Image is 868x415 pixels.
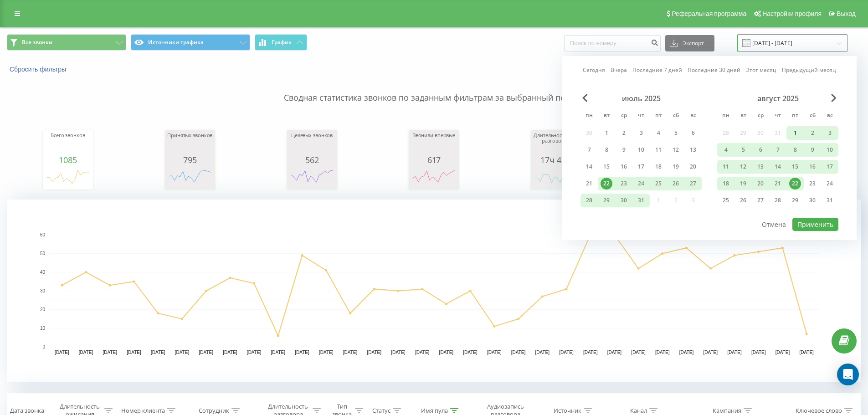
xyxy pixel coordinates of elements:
[821,160,838,174] div: вс 17 авг. 2025 г.
[769,160,786,174] div: чт 14 авг. 2025 г.
[717,143,734,157] div: пн 4 авг. 2025 г.
[652,109,665,123] abbr: пятница
[583,195,595,206] div: 28
[734,143,752,157] div: вт 5 авг. 2025 г.
[806,178,818,190] div: 23
[559,350,574,355] text: [DATE]
[580,94,702,103] div: июль 2025
[487,350,502,355] text: [DATE]
[289,155,335,164] div: 562
[632,194,650,207] div: чт 31 июля 2025 г.
[319,350,334,355] text: [DATE]
[463,350,478,355] text: [DATE]
[769,177,786,190] div: чт 21 авг. 2025 г.
[667,177,684,190] div: сб 26 июля 2025 г.
[786,194,804,207] div: пт 29 авг. 2025 г.
[45,133,91,155] div: Всего звонков
[789,178,801,190] div: 22
[667,126,684,140] div: сб 5 июля 2025 г.
[762,10,822,17] span: Настройки профиля
[634,109,648,123] abbr: четверг
[580,143,598,157] div: пн 7 июля 2025 г.
[131,34,250,51] button: Источники трафика
[601,161,612,173] div: 15
[687,144,699,156] div: 13
[776,350,790,355] text: [DATE]
[755,195,766,206] div: 27
[789,195,801,206] div: 29
[511,350,526,355] text: [DATE]
[821,143,838,157] div: вс 10 авг. 2025 г.
[665,35,714,51] button: Экспорт
[772,144,784,156] div: 7
[755,178,766,190] div: 20
[734,177,752,190] div: вт 19 авг. 2025 г.
[655,350,670,355] text: [DATE]
[582,109,596,123] abbr: понедельник
[121,407,165,415] div: Номер клиента
[632,66,682,74] a: Последние 7 дней
[247,350,262,355] text: [DATE]
[720,178,732,190] div: 18
[782,66,836,74] a: Предыдущий месяц
[821,194,838,207] div: вс 31 авг. 2025 г.
[583,178,595,190] div: 21
[533,133,579,155] div: Длительность всех разговоров
[415,350,430,355] text: [DATE]
[804,160,821,174] div: сб 16 авг. 2025 г.
[615,177,632,190] div: ср 23 июля 2025 г.
[772,178,784,190] div: 21
[618,195,630,206] div: 30
[40,307,46,312] text: 20
[771,109,785,123] abbr: четверг
[635,195,647,206] div: 31
[687,178,699,190] div: 27
[103,350,118,355] text: [DATE]
[618,144,630,156] div: 9
[667,143,684,157] div: сб 12 июля 2025 г.
[679,350,694,355] text: [DATE]
[372,407,390,415] div: Статус
[167,164,213,192] div: A chart.
[598,143,615,157] div: вт 8 июля 2025 г.
[821,177,838,190] div: вс 24 авг. 2025 г.
[79,350,93,355] text: [DATE]
[713,407,741,415] div: Кампания
[806,144,818,156] div: 9
[40,270,46,275] text: 40
[615,126,632,140] div: ср 2 июля 2025 г.
[45,164,91,192] svg: A chart.
[757,218,791,231] button: Отмена
[632,143,650,157] div: чт 10 июля 2025 г.
[704,350,718,355] text: [DATE]
[10,407,44,415] div: Дата звонка
[439,350,454,355] text: [DATE]
[752,143,769,157] div: ср 6 авг. 2025 г.
[7,34,126,51] button: Все звонки
[42,344,45,349] text: 0
[686,109,700,123] abbr: воскресенье
[367,350,381,355] text: [DATE]
[755,144,766,156] div: 6
[583,144,595,156] div: 7
[734,194,752,207] div: вт 26 авг. 2025 г.
[737,178,749,190] div: 19
[652,127,664,139] div: 4
[736,109,750,123] abbr: вторник
[837,10,856,17] span: Выход
[717,194,734,207] div: пн 25 авг. 2025 г.
[55,350,69,355] text: [DATE]
[804,126,821,140] div: сб 2 авг. 2025 г.
[804,177,821,190] div: сб 23 авг. 2025 г.
[737,144,749,156] div: 5
[598,160,615,174] div: вт 15 июля 2025 г.
[7,65,71,73] button: Сбросить фильтры
[688,66,740,74] a: Последние 30 дней
[535,350,550,355] text: [DATE]
[583,350,598,355] text: [DATE]
[391,350,406,355] text: [DATE]
[806,195,818,206] div: 30
[635,144,647,156] div: 10
[601,195,612,206] div: 29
